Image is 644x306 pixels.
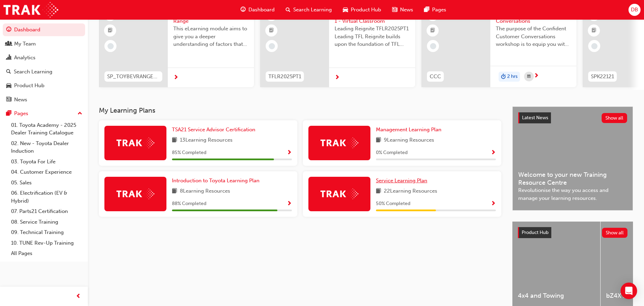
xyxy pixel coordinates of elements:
span: up-icon [78,109,82,118]
span: Show Progress [491,201,496,207]
span: This eLearning module aims to give you a deeper understanding of factors that influence driving r... [173,25,248,48]
a: All Pages [8,248,85,259]
span: book-icon [172,136,177,145]
img: Trak [320,137,358,148]
a: Management Learning Plan [376,126,444,134]
a: search-iconSearch Learning [280,3,337,17]
a: Dashboard [3,23,85,36]
span: TFLR2025PT1 [268,73,301,81]
a: Analytics [3,51,85,64]
img: Trak [116,137,154,148]
span: news-icon [392,6,397,14]
span: Leading Reignite TFLR2025PT1 Leading TFL Reignite builds upon the foundation of TFL Reignite, rea... [335,25,410,48]
div: Search Learning [14,68,52,76]
div: News [14,96,27,104]
a: guage-iconDashboard [235,3,280,17]
span: 4x4 and Towing [518,292,595,300]
span: learningRecordVerb_NONE-icon [591,43,597,49]
a: 06. Electrification (EV & Hybrid) [8,188,85,206]
a: 05. Sales [8,177,85,188]
span: booktick-icon [592,26,596,35]
span: DB [631,6,638,14]
span: 85 % Completed [172,149,206,157]
span: Show Progress [287,201,292,207]
span: guage-icon [241,6,246,14]
button: Pages [3,107,85,120]
button: DB [628,4,641,16]
span: prev-icon [76,292,81,301]
span: 2 hrs [507,73,518,81]
button: Show all [602,228,628,238]
span: Introduction to Toyota Learning Plan [172,177,259,184]
span: 22 Learning Resources [384,187,437,196]
span: Latest News [522,115,548,121]
span: pages-icon [6,111,11,117]
a: Latest NewsShow all [518,112,627,123]
span: guage-icon [6,27,11,33]
a: SP_TOYBEVRANGE_ELToyota Electrified - EV RangeThis eLearning module aims to give you a deeper und... [99,4,254,87]
span: book-icon [376,136,381,145]
button: Show all [602,113,627,123]
span: Show Progress [287,150,292,156]
button: Show Progress [287,200,292,208]
span: car-icon [343,6,348,14]
a: 10. TUNE Rev-Up Training [8,238,85,248]
a: 09. Technical Training [8,227,85,238]
a: 240CCCConfident Customer ConversationsThe purpose of the Confident Customer Conversations worksho... [421,4,576,87]
a: Introduction to Toyota Learning Plan [172,177,262,185]
span: chart-icon [6,55,11,61]
div: Product Hub [14,82,44,90]
span: 8 Learning Resources [180,187,230,196]
a: Product HubShow all [518,227,627,238]
span: book-icon [172,187,177,196]
span: booktick-icon [269,26,274,35]
span: 88 % Completed [172,200,206,208]
span: Product Hub [351,6,381,14]
a: 02. New - Toyota Dealer Induction [8,138,85,156]
a: 04. Customer Experience [8,167,85,177]
a: Search Learning [3,65,85,78]
span: calendar-icon [527,72,531,81]
img: Trak [320,188,358,199]
span: SP_TOYBEVRANGE_EL [107,73,160,81]
button: Show Progress [491,200,496,208]
img: Trak [3,2,58,18]
span: booktick-icon [108,26,113,35]
span: learningRecordVerb_NONE-icon [430,43,436,49]
span: The purpose of the Confident Customer Conversations workshop is to equip you with tools to commun... [496,25,571,48]
span: Dashboard [248,6,275,14]
span: learningRecordVerb_NONE-icon [269,43,275,49]
a: Latest NewsShow allWelcome to your new Training Resource CentreRevolutionise the way you access a... [512,106,633,211]
span: car-icon [6,83,11,89]
button: DashboardMy TeamAnalyticsSearch LearningProduct HubNews [3,22,85,107]
span: book-icon [376,187,381,196]
a: Product Hub [3,79,85,92]
span: 13 Learning Resources [180,136,233,145]
a: TFLR2025PT1Leading Reignite Part 1 - Virtual ClassroomLeading Reignite TFLR2025PT1 Leading TFL Re... [260,4,415,87]
span: Management Learning Plan [376,126,441,133]
span: pages-icon [424,6,429,14]
a: My Team [3,38,85,50]
span: search-icon [6,69,11,75]
img: Trak [116,188,154,199]
span: 9 Learning Resources [384,136,434,145]
span: 0 % Completed [376,149,408,157]
span: Search Learning [293,6,332,14]
div: Open Intercom Messenger [621,283,637,299]
span: people-icon [6,41,11,47]
button: Show Progress [491,149,496,157]
a: 03. Toyota For Life [8,156,85,167]
span: CCC [430,73,441,81]
span: Revolutionise the way you access and manage your learning resources. [518,186,627,202]
a: 01. Toyota Academy - 2025 Dealer Training Catalogue [8,120,85,138]
span: Welcome to your new Training Resource Centre [518,171,627,186]
a: pages-iconPages [419,3,452,17]
div: Pages [14,110,28,118]
span: 50 % Completed [376,200,410,208]
span: Show Progress [491,150,496,156]
span: Product Hub [522,229,549,235]
span: next-icon [534,73,539,79]
span: News [400,6,413,14]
